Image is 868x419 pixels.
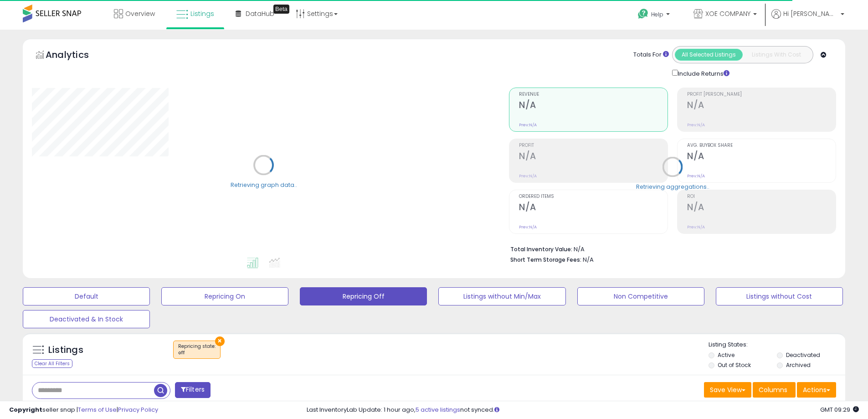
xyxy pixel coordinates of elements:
[633,51,669,59] div: Totals For
[636,182,709,191] div: Retrieving aggregations..
[416,405,460,414] a: 5 active listings
[178,343,216,357] span: Repricing state :
[178,350,216,356] div: off
[718,351,734,359] label: Active
[783,9,838,18] span: Hi [PERSON_NAME]
[23,287,150,305] button: Default
[675,49,743,61] button: All Selected Listings
[665,68,740,78] div: Include Returns
[125,9,155,18] span: Overview
[32,359,72,368] div: Clear All Filters
[46,48,107,63] h5: Analytics
[118,405,158,414] a: Privacy Policy
[246,9,274,18] span: DataHub
[78,405,117,414] a: Terms of Use
[704,382,751,398] button: Save View
[771,9,844,30] a: Hi [PERSON_NAME]
[742,49,810,61] button: Listings With Cost
[577,287,704,305] button: Non Competitive
[786,351,820,359] label: Deactivated
[631,1,679,30] a: Help
[300,287,427,305] button: Repricing Off
[797,382,836,398] button: Actions
[718,361,751,369] label: Out of Stock
[9,406,158,414] div: seller snap | |
[48,344,83,357] h5: Listings
[231,181,297,189] div: Retrieving graph data..
[753,382,796,398] button: Columns
[709,341,845,349] p: Listing States:
[651,10,663,18] span: Help
[9,405,42,414] strong: Copyright
[820,405,859,414] span: 2025-10-13 09:29 GMT
[716,287,843,305] button: Listings without Cost
[23,310,150,328] button: Deactivated & In Stock
[637,8,649,20] i: Get Help
[705,9,750,18] span: XOE COMPANY
[190,9,214,18] span: Listings
[759,385,787,394] span: Columns
[215,336,225,346] button: ×
[786,361,811,369] label: Archived
[175,382,211,398] button: Filters
[438,287,565,305] button: Listings without Min/Max
[273,5,289,14] div: Tooltip anchor
[161,287,288,305] button: Repricing On
[307,406,859,414] div: Last InventoryLab Update: 1 hour ago, not synced.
